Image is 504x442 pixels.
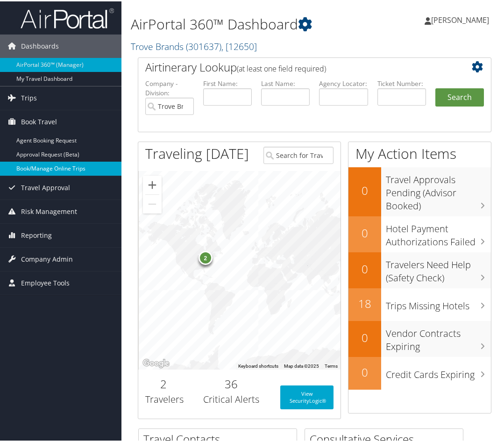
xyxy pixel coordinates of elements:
[21,33,59,57] span: Dashboards
[21,222,52,246] span: Reporting
[348,260,381,276] h2: 0
[386,216,491,247] h3: Hotel Payment Authorizations Failed
[21,270,70,293] span: Employee Tools
[435,87,484,106] button: Search
[348,320,491,356] a: 0Vendor Contracts Expiring
[386,167,491,211] h3: Travel Approvals Pending (Advisor Booked)
[280,384,334,408] a: View SecurityLogic®
[386,362,491,380] h3: Credit Cards Expiring
[21,175,70,198] span: Travel Approval
[425,5,498,33] a: [PERSON_NAME]
[198,250,212,264] div: 2
[348,363,381,379] h2: 0
[21,6,114,28] img: airportal-logo.png
[203,78,252,87] label: First Name:
[386,293,491,311] h3: Trips Missing Hotels
[348,166,491,215] a: 0Travel Approvals Pending (Advisor Booked)
[21,246,73,270] span: Company Admin
[145,143,249,162] h1: Traveling [DATE]
[386,252,491,283] h3: Travelers Need Help (Safety Check)
[284,362,319,367] span: Map data ©2025
[377,78,426,87] label: Ticket Number:
[348,356,491,388] a: 0Credit Cards Expiring
[141,356,171,368] img: Google
[196,375,266,391] h2: 36
[143,193,162,212] button: Zoom out
[348,251,491,287] a: 0Travelers Need Help (Safety Check)
[386,321,491,352] h3: Vendor Contracts Expiring
[21,199,77,222] span: Risk Management
[21,85,37,108] span: Trips
[221,39,257,51] span: , [ 12650 ]
[186,39,221,51] span: ( 301637 )
[131,13,376,33] h1: AirPortal 360™ Dashboard
[263,145,334,163] input: Search for Traveler
[237,62,326,72] span: (at least one field required)
[348,215,491,251] a: 0Hotel Payment Authorizations Failed
[261,78,310,87] label: Last Name:
[348,328,381,344] h2: 0
[196,392,266,405] h3: Critical Alerts
[319,78,368,87] label: Agency Locator:
[21,109,57,132] span: Book Travel
[238,362,278,368] button: Keyboard shortcuts
[131,39,257,51] a: Trove Brands
[348,143,491,162] h1: My Action Items
[348,224,381,240] h2: 0
[145,392,182,405] h3: Travelers
[145,58,454,74] h2: Airtinerary Lookup
[431,14,489,24] span: [PERSON_NAME]
[348,287,491,320] a: 18Trips Missing Hotels
[141,356,171,368] a: Open this area in Google Maps (opens a new window)
[325,362,338,367] a: Terms (opens in new tab)
[348,294,381,310] h2: 18
[145,78,194,97] label: Company - Division:
[348,181,381,197] h2: 0
[145,375,182,391] h2: 2
[143,174,162,193] button: Zoom in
